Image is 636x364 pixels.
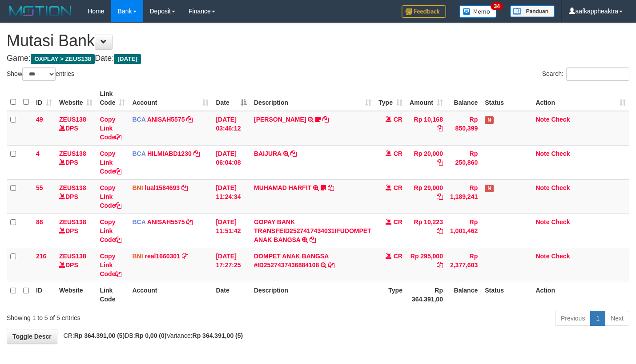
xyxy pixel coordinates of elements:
th: Account [129,282,212,307]
a: Copy Rp 10,168 to clipboard [437,125,443,132]
th: Description: activate to sort column ascending [250,86,375,111]
a: Copy HILMIABD1230 to clipboard [193,150,200,157]
span: 88 [36,218,43,226]
td: Rp 2,377,603 [447,248,481,282]
span: 34 [491,2,503,10]
span: CR [394,184,403,191]
th: ID [32,282,56,307]
a: ANISAH5575 [147,116,185,123]
a: Copy real1660301 to clipboard [182,253,188,260]
span: OXPLAY > ZEUS138 [31,54,95,64]
a: Toggle Descr [7,329,57,344]
a: ZEUS138 [59,253,86,260]
span: BCA [132,116,145,123]
td: Rp 10,168 [406,111,447,146]
span: 216 [36,253,46,260]
span: Has Note [485,116,494,124]
th: Balance [447,86,481,111]
th: Balance [447,282,481,307]
div: Showing 1 to 5 of 5 entries [7,310,258,322]
span: CR: DB: Variance: [59,332,243,339]
a: HILMIABD1230 [147,150,192,157]
a: ANISAH5575 [147,218,185,226]
th: Status [481,86,532,111]
th: Link Code: activate to sort column ascending [96,86,129,111]
td: DPS [56,179,96,214]
td: [DATE] 17:27:25 [212,248,250,282]
strong: Rp 364.391,00 (5) [193,332,243,339]
a: GOPAY BANK TRANSFEID2527417434031IFUDOMPET ANAK BANGSA [254,218,371,243]
th: Rp 364.391,00 [406,282,447,307]
span: 4 [36,150,40,157]
span: CR [394,116,403,123]
a: Check [551,150,570,157]
strong: Rp 364.391,00 (5) [74,332,125,339]
a: Copy MUHAMAD HARFIT to clipboard [328,184,334,191]
a: DOMPET ANAK BANGSA #ID2527437436884108 [254,253,329,269]
label: Search: [542,67,629,81]
td: DPS [56,214,96,248]
td: Rp 850,399 [447,111,481,146]
a: Copy Link Code [100,116,121,141]
th: Action: activate to sort column ascending [532,86,629,111]
td: Rp 295,000 [406,248,447,282]
td: Rp 29,000 [406,179,447,214]
a: Copy Link Code [100,218,121,243]
th: Date: activate to sort column descending [212,86,250,111]
a: Copy Rp 20,000 to clipboard [437,159,443,166]
a: Check [551,253,570,260]
th: Link Code [96,282,129,307]
th: Website [56,282,96,307]
td: Rp 1,001,462 [447,214,481,248]
th: Website: activate to sort column ascending [56,86,96,111]
a: ZEUS138 [59,116,86,123]
img: Feedback.jpg [402,5,446,18]
a: Check [551,218,570,226]
a: 1 [590,311,605,326]
th: Amount: activate to sort column ascending [406,86,447,111]
th: Description [250,282,375,307]
span: BCA [132,218,145,226]
a: Copy ANISAH5575 to clipboard [186,116,193,123]
span: BNI [132,184,143,191]
span: 49 [36,116,43,123]
span: CR [394,253,403,260]
img: Button%20Memo.svg [459,5,497,18]
th: ID: activate to sort column ascending [32,86,56,111]
td: Rp 20,000 [406,145,447,179]
a: Copy BAIJURA to clipboard [290,150,297,157]
h4: Game: Date: [7,54,629,63]
span: Has Note [485,185,494,192]
img: MOTION_logo.png [7,4,74,18]
strong: Rp 0,00 (0) [135,332,167,339]
th: Type: activate to sort column ascending [375,86,406,111]
a: Copy lual1584693 to clipboard [181,184,188,191]
a: Check [551,184,570,191]
a: ZEUS138 [59,184,86,191]
a: lual1584693 [145,184,180,191]
a: Note [535,218,549,226]
a: MUHAMAD HARFIT [254,184,311,191]
label: Show entries [7,67,74,81]
td: Rp 1,189,241 [447,179,481,214]
a: [PERSON_NAME] [254,116,306,123]
a: BAIJURA [254,150,282,157]
h1: Mutasi Bank [7,32,629,50]
span: [DATE] [114,54,141,64]
th: Action [532,282,629,307]
a: Copy GOPAY BANK TRANSFEID2527417434031IFUDOMPET ANAK BANGSA to clipboard [310,236,316,243]
a: Note [535,184,549,191]
td: [DATE] 11:24:34 [212,179,250,214]
a: Copy Rp 10,223 to clipboard [437,227,443,234]
td: Rp 10,223 [406,214,447,248]
span: CR [394,150,403,157]
th: Account: activate to sort column ascending [129,86,212,111]
span: CR [394,218,403,226]
td: Rp 250,860 [447,145,481,179]
a: Next [605,311,629,326]
img: panduan.png [510,5,555,17]
a: Copy ANISAH5575 to clipboard [186,218,193,226]
td: DPS [56,248,96,282]
a: Copy DOMPET ANAK BANGSA #ID2527437436884108 to clipboard [328,261,334,269]
a: Check [551,116,570,123]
